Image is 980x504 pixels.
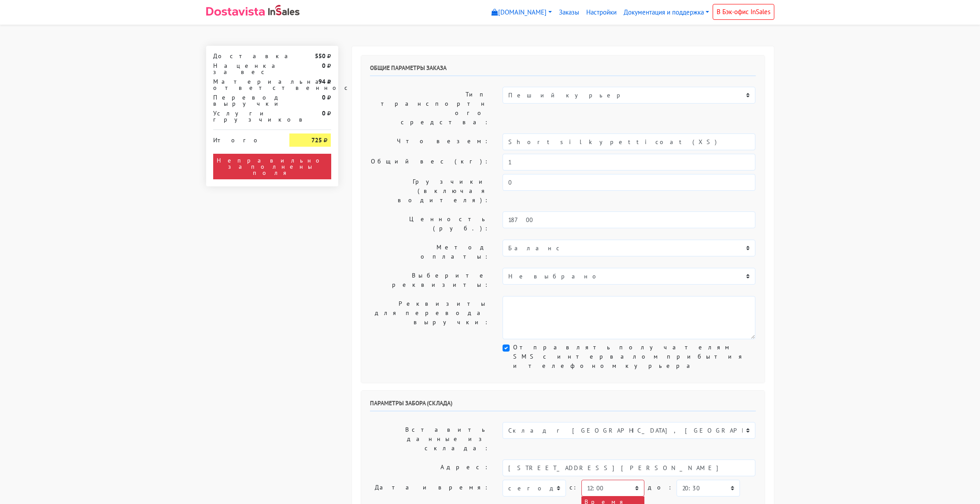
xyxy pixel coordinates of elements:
[370,64,756,76] h6: Общие параметры заказа
[363,154,496,170] label: Общий вес (кг):
[513,343,755,371] label: Отправлять получателям SMS с интервалом прибытия и телефоном курьера
[322,93,325,101] strong: 0
[206,7,265,16] img: Dostavista - срочная курьерская служба доставки
[363,240,496,264] label: Метод оплаты:
[318,78,325,85] strong: 94
[363,422,496,456] label: Вставить данные из склада:
[488,4,555,21] a: [DOMAIN_NAME]
[322,62,325,70] strong: 0
[648,480,673,495] label: до:
[363,133,496,150] label: Что везем:
[363,87,496,130] label: Тип транспортного средства:
[268,5,300,15] img: InSales
[583,4,620,21] a: Настройки
[570,480,578,495] label: c:
[363,460,496,476] label: Адрес:
[311,136,322,144] strong: 725
[322,109,325,117] strong: 0
[207,110,283,122] div: Услуги грузчиков
[213,133,277,143] div: Итого
[370,400,756,411] h6: Параметры забора (склада)
[713,4,774,20] a: В Бэк-офис InSales
[207,94,283,107] div: Перевод выручки
[207,78,283,91] div: Материальная ответственность
[363,296,496,339] label: Реквизиты для перевода выручки:
[363,211,496,236] label: Ценность (руб.):
[555,4,583,21] a: Заказы
[363,174,496,208] label: Грузчики (включая водителя):
[207,53,283,59] div: Доставка
[363,268,496,293] label: Выберите реквизиты:
[620,4,713,21] a: Документация и поддержка
[213,154,331,179] div: Неправильно заполнены поля
[315,52,325,60] strong: 550
[207,63,283,75] div: Наценка за вес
